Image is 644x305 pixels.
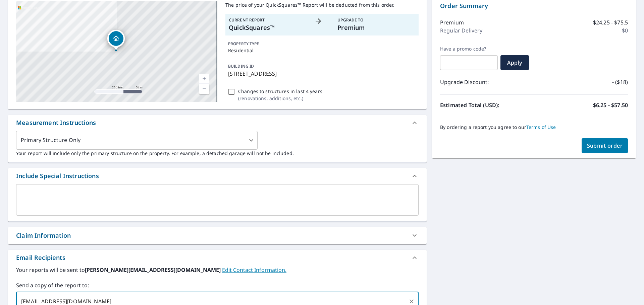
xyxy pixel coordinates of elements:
p: Estimated Total (USD): [440,101,534,109]
div: Measurement Instructions [8,115,427,131]
button: Submit order [582,138,628,153]
p: By ordering a report you agree to our [440,124,628,130]
p: Residential [228,47,416,54]
label: Your reports will be sent to [16,266,419,274]
p: QuickSquares™ [229,23,307,32]
a: Current Level 17, Zoom Out [199,84,209,94]
a: EditContactInfo [222,266,286,274]
p: Premium [440,18,464,26]
p: BUILDING ID [228,63,254,69]
label: Have a promo code? [440,46,498,52]
div: Claim Information [16,231,71,240]
span: Apply [506,59,524,66]
p: ( renovations, additions, etc. ) [238,95,322,102]
button: Apply [500,55,529,70]
p: The price of your QuickSquares™ Report will be deducted from this order. [225,1,419,8]
p: Upgrade Discount: [440,78,534,86]
p: Changes to structures in last 4 years [238,88,322,95]
p: $0 [622,26,628,34]
div: Include Special Instructions [16,171,99,180]
p: Regular Delivery [440,26,482,34]
p: $24.25 - $75.5 [593,18,628,26]
div: Primary Structure Only [16,131,258,150]
a: Terms of Use [526,124,556,130]
p: PROPERTY TYPE [228,41,416,47]
p: $6.25 - $57.50 [593,101,628,109]
p: Order Summary [440,1,628,10]
p: - ($18) [612,78,628,86]
div: Measurement Instructions [16,118,96,127]
div: Dropped pin, building 1, Residential property, 416 W Ridge Dr Fostoria, OH 44830-1653 [107,30,125,51]
div: Email Recipients [16,253,65,262]
p: Upgrade To [337,17,415,23]
div: Include Special Instructions [8,168,427,184]
p: [STREET_ADDRESS] [228,70,416,78]
p: Current Report [229,17,307,23]
p: Your report will include only the primary structure on the property. For example, a detached gara... [16,150,419,157]
label: Send a copy of the report to: [16,281,419,289]
p: Premium [337,23,415,32]
div: Email Recipients [8,250,427,266]
div: Claim Information [8,227,427,244]
a: Current Level 17, Zoom In [199,74,209,84]
b: [PERSON_NAME][EMAIL_ADDRESS][DOMAIN_NAME] [85,266,222,274]
span: Submit order [587,142,623,149]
